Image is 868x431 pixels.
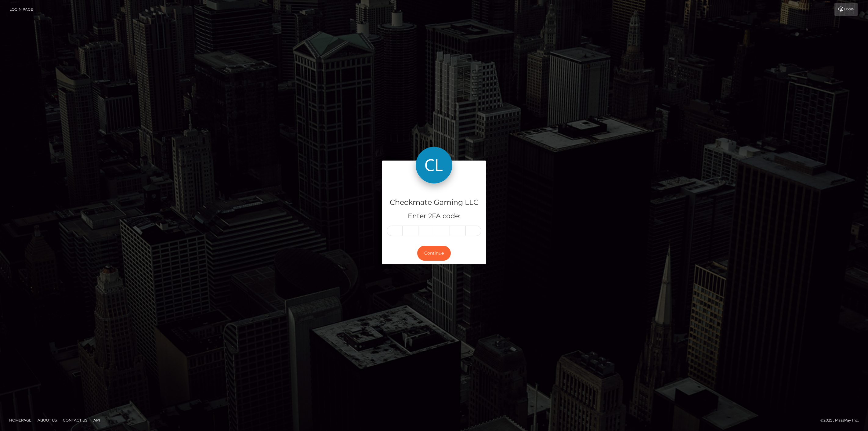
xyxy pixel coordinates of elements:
h5: Enter 2FA code: [387,212,481,221]
a: Homepage [7,415,34,425]
img: Checkmate Gaming LLC [416,147,452,183]
a: Login [834,3,858,16]
a: About Us [35,415,59,425]
a: API [91,415,103,425]
h4: Checkmate Gaming LLC [387,197,481,208]
button: Continue [417,246,451,261]
a: Contact Us [60,415,90,425]
a: Login Page [9,3,33,16]
div: © 2025 , MassPay Inc. [820,417,863,424]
